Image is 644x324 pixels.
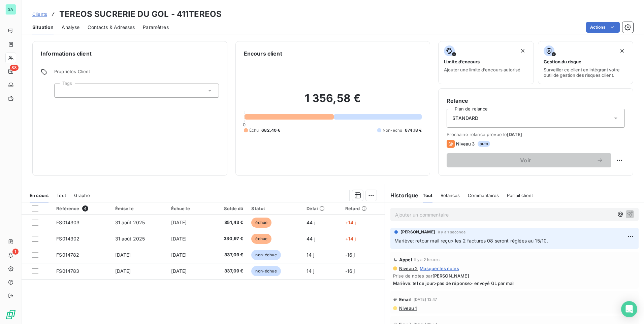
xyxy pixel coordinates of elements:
[455,158,597,163] span: Voir
[249,127,259,133] span: Échu
[444,67,520,72] span: Ajouter une limite d’encours autorisé
[82,205,88,212] span: 4
[211,268,243,274] span: 337,09 €
[447,153,611,167] button: Voir
[88,24,135,31] span: Contacts & Adresses
[251,250,281,260] span: non-échue
[57,193,66,198] span: Tout
[414,297,437,301] span: [DATE] 13:47
[423,193,433,198] span: Tout
[211,252,243,258] span: 337,09 €
[399,297,412,302] span: Email
[438,41,534,84] button: Limite d’encoursAjouter une limite d’encours autorisé
[438,230,465,234] span: il y a 1 seconde
[251,218,271,228] span: échue
[5,309,16,320] img: Logo LeanPay
[261,127,280,133] span: 682,40 €
[60,88,65,94] input: Ajouter une valeur
[468,193,499,198] span: Commentaires
[243,122,246,127] span: 0
[115,220,145,225] span: 31 août 2025
[345,236,356,241] span: +14 j
[32,11,47,18] a: Clients
[400,229,435,235] span: [PERSON_NAME]
[307,236,315,241] span: 44 j
[345,206,381,211] div: Retard
[345,268,355,274] span: -16 j
[432,273,469,279] span: [PERSON_NAME]
[56,205,107,212] div: Référence
[456,141,475,147] span: Niveau 3
[244,92,422,112] h2: 1 356,58 €
[586,22,620,33] button: Actions
[507,193,533,198] span: Portail client
[393,281,636,286] span: Mariève: tel ce jour>pas de réponse> envoyé GL par mail
[452,115,478,122] span: STANDARD
[115,206,163,211] div: Émise le
[251,206,298,211] div: Statut
[171,252,187,258] span: [DATE]
[398,305,417,311] span: Niveau 1
[56,268,79,274] span: FS014783
[56,252,79,258] span: FS014782
[405,127,422,133] span: 674,18 €
[56,236,79,241] span: FS014302
[211,219,243,226] span: 351,43 €
[538,41,633,84] button: Gestion du risqueSurveiller ce client en intégrant votre outil de gestion des risques client.
[211,235,243,242] span: 330,97 €
[398,266,418,271] span: Niveau 2
[393,273,636,279] span: Prise de notes par
[414,258,440,262] span: il y a 2 heures
[507,132,522,137] span: [DATE]
[345,252,355,258] span: -16 j
[56,220,79,225] span: FS014303
[383,127,402,133] span: Non-échu
[420,266,459,271] span: Masquer les notes
[441,193,460,198] span: Relances
[211,206,243,211] div: Solde dû
[143,24,169,31] span: Paramètres
[399,257,412,262] span: Appel
[171,220,187,225] span: [DATE]
[251,234,271,244] span: échue
[478,141,490,147] span: auto
[251,266,281,276] span: non-échue
[394,238,548,244] span: Mariève: retour mail reçu> les 2 factures 08 seront réglées au 15/10.
[115,252,131,258] span: [DATE]
[30,193,49,198] span: En cours
[171,206,203,211] div: Échue le
[5,4,16,15] div: SA
[307,220,315,225] span: 44 j
[115,236,145,241] span: 31 août 2025
[345,220,356,225] span: +14 j
[12,249,19,255] span: 1
[54,69,219,78] span: Propriétés Client
[10,65,19,71] span: 88
[544,67,627,78] span: Surveiller ce client en intégrant votre outil de gestion des risques client.
[41,50,219,58] h6: Informations client
[74,193,90,198] span: Graphe
[307,206,337,211] div: Délai
[171,268,187,274] span: [DATE]
[307,268,314,274] span: 14 j
[447,132,625,137] span: Prochaine relance prévue le
[244,50,282,58] h6: Encours client
[544,59,581,64] span: Gestion du risque
[59,8,222,20] h3: TEREOS SUCRERIE DU GOL - 411TEREOS
[171,236,187,241] span: [DATE]
[62,24,79,31] span: Analyse
[447,97,625,105] h6: Relance
[32,24,54,31] span: Situation
[444,59,480,64] span: Limite d’encours
[115,268,131,274] span: [DATE]
[385,191,419,199] h6: Historique
[621,301,637,317] div: Open Intercom Messenger
[307,252,314,258] span: 14 j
